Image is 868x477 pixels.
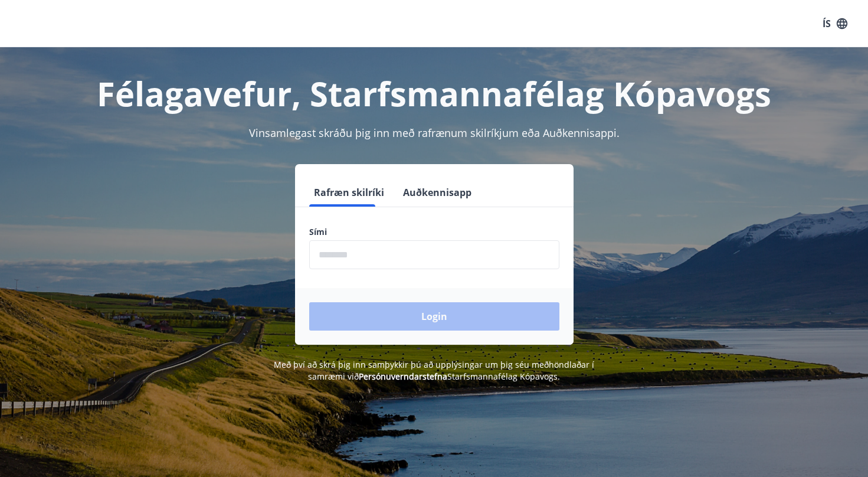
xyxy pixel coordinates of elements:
[24,71,845,116] h1: Félagavefur, Starfsmannafélag Kópavogs
[359,371,447,382] a: Persónuverndarstefna
[398,178,476,207] button: Auðkennisapp
[309,226,559,238] label: Sími
[309,178,389,207] button: Rafræn skilríki
[249,126,620,140] span: Vinsamlegast skráðu þig inn með rafrænum skilríkjum eða Auðkennisappi.
[816,13,854,34] button: ÍS
[274,359,594,382] span: Með því að skrá þig inn samþykkir þú að upplýsingar um þig séu meðhöndlaðar í samræmi við Starfsm...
